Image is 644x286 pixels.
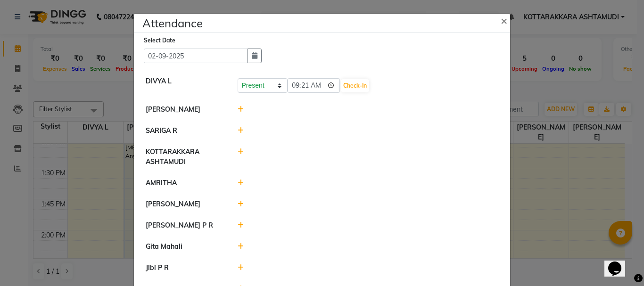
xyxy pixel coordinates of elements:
div: Jibi P R [139,263,231,273]
iframe: chat widget [604,248,635,277]
input: Select date [144,49,248,63]
span: × [501,13,507,27]
button: Check-In [341,79,369,92]
div: KOTTARAKKARA ASHTAMUDI [139,147,231,167]
div: Gita Mahali [139,242,231,252]
label: Select Date [144,36,175,45]
div: [PERSON_NAME] [139,105,231,114]
div: [PERSON_NAME] P R [139,221,231,230]
div: AMRITHA [139,178,231,188]
h4: Attendance [142,15,203,32]
div: SARIGA R [139,126,231,136]
div: DIVYA L [139,76,231,93]
button: Close [493,7,517,33]
div: [PERSON_NAME] [139,199,231,209]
